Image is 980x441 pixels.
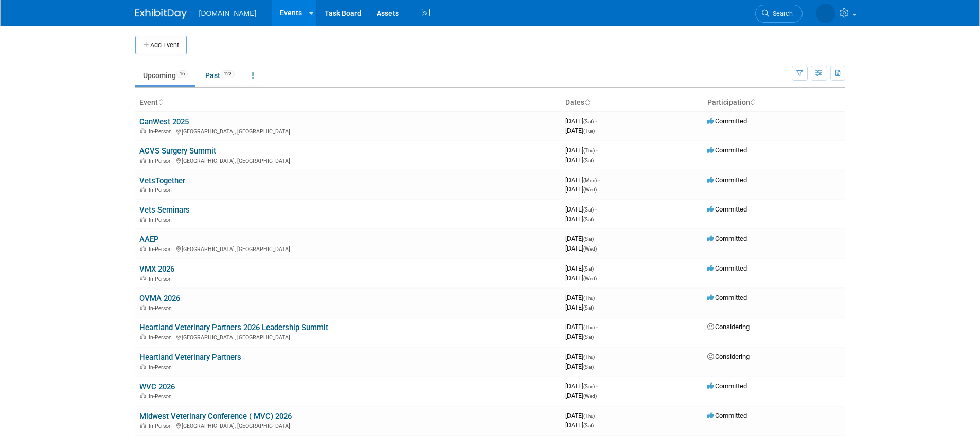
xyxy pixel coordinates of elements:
span: (Wed) [583,276,597,281]
span: - [596,146,598,154]
a: Sort by Start Date [584,98,590,106]
a: VetsTogether [139,176,185,185]
a: CanWest 2025 [139,117,189,126]
span: - [598,176,600,184]
span: - [596,353,598,360]
a: WVC 2026 [139,382,175,391]
a: VMX 2026 [139,264,174,274]
span: [DATE] [565,294,598,301]
div: [GEOGRAPHIC_DATA], [GEOGRAPHIC_DATA] [139,156,557,164]
span: [DATE] [565,235,597,242]
span: (Thu) [583,324,595,330]
img: In-Person Event [140,187,146,192]
span: (Wed) [583,187,597,193]
a: Upcoming16 [135,66,195,85]
span: [DATE] [565,362,594,370]
img: ExhibitDay [135,9,187,19]
img: In-Person Event [140,305,146,310]
span: 16 [176,70,188,78]
button: Add Event [135,36,187,54]
span: In-Person [149,276,175,282]
img: In-Person Event [140,334,146,339]
span: (Sat) [583,423,594,428]
img: In-Person Event [140,158,146,163]
img: In-Person Event [140,364,146,369]
span: Committed [707,117,747,125]
a: Heartland Veterinary Partners 2026 Leadership Summit [139,323,328,332]
a: OVMA 2026 [139,294,180,303]
img: In-Person Event [140,246,146,251]
img: In-Person Event [140,217,146,222]
div: [GEOGRAPHIC_DATA], [GEOGRAPHIC_DATA] [139,127,557,135]
span: [DATE] [565,215,594,223]
img: In-Person Event [140,423,146,428]
span: [DATE] [565,303,594,311]
span: [DATE] [565,117,597,125]
span: [DATE] [565,353,598,360]
span: (Sat) [583,364,594,370]
span: Committed [707,205,747,213]
span: (Sat) [583,305,594,311]
a: Vets Seminars [139,205,190,215]
a: Sort by Event Name [158,98,163,106]
span: (Sun) [583,384,595,389]
img: Cheyenne Carter [816,4,835,23]
span: In-Person [149,305,175,312]
span: [DATE] [565,127,595,135]
span: - [596,294,598,301]
span: (Thu) [583,413,595,419]
span: (Sat) [583,119,594,124]
span: [DATE] [565,421,594,429]
th: Dates [561,94,703,111]
span: [DATE] [565,244,597,252]
span: (Wed) [583,246,597,252]
span: In-Person [149,158,175,164]
span: (Thu) [583,295,595,301]
a: Midwest Veterinary Conference ( MVC) 2026 [139,412,292,421]
span: Considering [707,353,750,360]
img: In-Person Event [140,393,146,398]
span: - [596,412,598,419]
span: [DATE] [565,323,598,331]
span: Committed [707,146,747,154]
div: [GEOGRAPHIC_DATA], [GEOGRAPHIC_DATA] [139,421,557,429]
span: - [595,117,597,125]
span: 122 [221,70,235,78]
span: Committed [707,294,747,301]
span: In-Person [149,364,175,371]
span: [DATE] [565,205,597,213]
span: (Tue) [583,128,595,134]
a: AAEP [139,235,159,244]
span: - [596,323,598,331]
span: Search [769,10,793,17]
span: [DATE] [565,264,597,272]
span: [DATE] [565,412,598,419]
span: [DATE] [565,382,598,390]
span: [DATE] [565,156,594,164]
span: Committed [707,382,747,390]
span: (Sat) [583,217,594,222]
th: Event [135,94,561,111]
span: (Mon) [583,178,597,183]
span: In-Person [149,423,175,429]
img: In-Person Event [140,276,146,281]
span: (Sat) [583,334,594,340]
a: Search [755,5,803,23]
a: Past122 [198,66,242,85]
span: In-Person [149,393,175,400]
span: Committed [707,176,747,184]
span: (Sat) [583,236,594,242]
a: Sort by Participation Type [750,98,755,106]
span: - [595,235,597,242]
span: In-Person [149,187,175,194]
span: - [595,264,597,272]
span: (Sat) [583,266,594,272]
span: [DATE] [565,274,597,282]
img: In-Person Event [140,128,146,133]
span: [DATE] [565,392,597,399]
span: [DOMAIN_NAME] [199,9,257,17]
span: (Thu) [583,148,595,154]
span: In-Person [149,217,175,223]
span: Considering [707,323,750,331]
span: [DATE] [565,146,598,154]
